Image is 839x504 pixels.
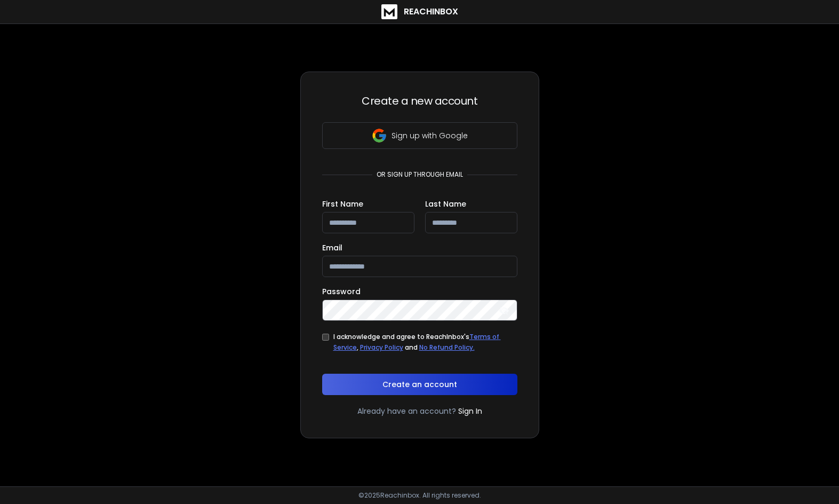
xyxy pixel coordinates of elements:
[391,130,468,141] p: Sign up with Google
[322,288,361,295] label: Password
[358,491,481,500] p: © 2025 Reachinbox. All rights reserved.
[419,343,475,352] a: No Refund Policy.
[333,332,501,352] a: Terms of Service
[322,244,342,251] label: Email
[381,4,458,19] a: ReachInbox
[425,200,466,208] label: Last Name
[322,374,517,395] button: Create an account
[458,406,482,416] a: Sign In
[333,332,517,352] div: I acknowledge and agree to ReachInbox's , and
[360,343,403,352] a: Privacy Policy
[357,406,456,416] p: Already have an account?
[322,93,517,108] h3: Create a new account
[381,4,397,19] img: logo
[322,122,517,149] button: Sign up with Google
[372,170,467,179] p: or sign up through email
[322,200,363,208] label: First Name
[404,5,458,18] h1: ReachInbox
